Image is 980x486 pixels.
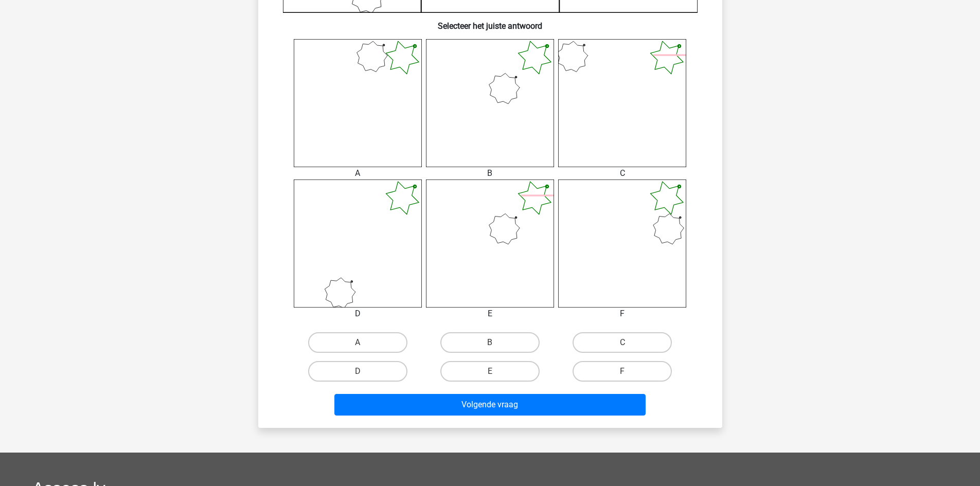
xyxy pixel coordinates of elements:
[418,167,562,179] div: B
[418,308,562,320] div: E
[286,308,430,320] div: D
[334,394,646,416] button: Volgende vraag
[573,332,672,353] label: C
[550,167,694,179] div: C
[275,13,706,31] h6: Selecteer het juiste antwoord
[308,361,407,382] label: D
[308,332,407,353] label: A
[573,361,672,382] label: F
[286,167,430,179] div: A
[440,361,540,382] label: E
[550,308,694,320] div: F
[440,332,540,353] label: B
